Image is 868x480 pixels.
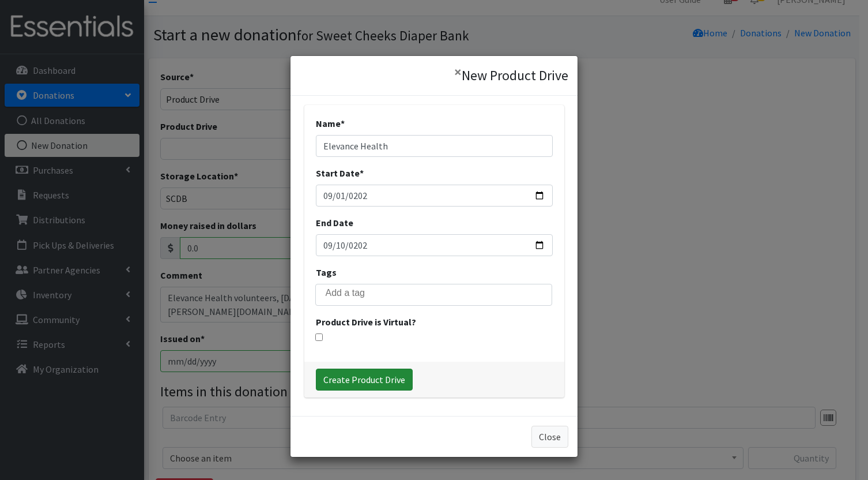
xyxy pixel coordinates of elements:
abbr: required [341,118,345,129]
label: Start Date [316,166,364,180]
input: Add a tag [326,288,558,298]
input: Create Product Drive [316,369,413,391]
label: End Date [316,216,353,230]
h4: New Product Drive [462,65,568,86]
label: Tags [316,265,337,279]
button: Close [531,426,568,448]
label: Name [316,117,345,130]
label: Product Drive is Virtual? [316,315,416,329]
abbr: required [360,167,364,179]
button: × [445,56,471,88]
